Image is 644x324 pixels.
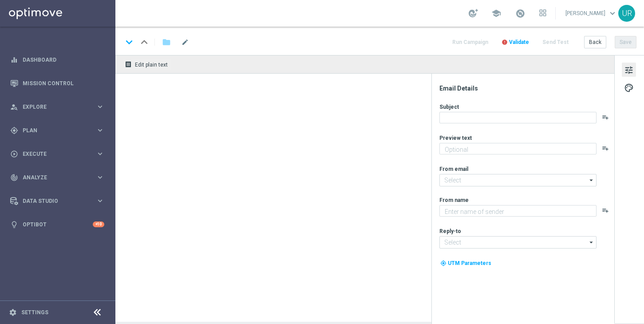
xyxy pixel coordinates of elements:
[624,64,634,76] span: tune
[23,175,96,180] span: Analyze
[10,197,96,205] div: Data Studio
[10,103,105,111] button: person_search Explore keyboard_arrow_right
[608,8,617,18] span: keyboard_arrow_down
[23,128,96,133] span: Plan
[439,236,597,249] input: Select
[10,103,18,111] i: person_search
[587,237,596,248] i: arrow_drop_down
[491,8,501,18] span: school
[93,221,104,227] div: +10
[448,260,491,266] span: UTM Parameters
[602,114,609,121] button: playlist_add
[615,36,636,48] button: Save
[10,150,96,158] div: Execute
[23,151,96,157] span: Execute
[439,174,597,186] input: Select
[10,126,96,134] div: Plan
[584,36,606,48] button: Back
[21,310,48,315] a: Settings
[10,150,105,158] button: play_circle_outline Execute keyboard_arrow_right
[624,82,634,94] span: palette
[622,80,636,95] button: palette
[10,56,105,63] button: equalizer Dashboard
[96,150,104,158] i: keyboard_arrow_right
[10,103,96,111] div: Explore
[439,103,459,111] label: Subject
[439,228,461,235] label: Reply-to
[622,63,636,77] button: tune
[23,213,93,236] a: Optibot
[122,36,136,49] i: keyboard_arrow_down
[23,104,96,110] span: Explore
[439,84,613,92] div: Email Details
[10,126,18,134] i: gps_fixed
[161,35,172,49] button: folder
[135,62,168,68] span: Edit plain text
[439,197,469,204] label: From name
[587,174,596,186] i: arrow_drop_down
[10,198,105,205] button: Data Studio keyboard_arrow_right
[10,174,105,181] button: track_changes Analyze keyboard_arrow_right
[10,221,18,229] i: lightbulb
[10,56,18,64] i: equalizer
[162,37,171,47] i: folder
[125,61,132,68] i: receipt
[439,166,468,173] label: From email
[10,174,18,182] i: track_changes
[509,39,529,45] span: Validate
[500,36,530,48] button: error Validate
[10,221,105,228] button: lightbulb Optibot +10
[565,7,618,20] a: [PERSON_NAME]keyboard_arrow_down
[10,213,104,236] div: Optibot
[439,134,472,142] label: Preview text
[602,145,609,152] button: playlist_add
[23,198,96,204] span: Data Studio
[10,174,96,182] div: Analyze
[502,39,508,45] i: error
[618,5,635,22] div: UR
[9,308,17,316] i: settings
[122,59,172,70] button: receipt Edit plain text
[602,207,609,214] button: playlist_add
[10,127,105,134] button: gps_fixed Plan keyboard_arrow_right
[439,258,492,268] button: my_location UTM Parameters
[96,173,104,182] i: keyboard_arrow_right
[96,103,104,111] i: keyboard_arrow_right
[96,126,104,134] i: keyboard_arrow_right
[181,38,189,46] span: mode_edit
[23,71,104,95] a: Mission Control
[10,71,104,95] div: Mission Control
[10,48,104,71] div: Dashboard
[23,48,104,71] a: Dashboard
[10,150,18,158] i: play_circle_outline
[96,197,104,205] i: keyboard_arrow_right
[10,80,105,87] button: Mission Control
[440,260,446,266] i: my_location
